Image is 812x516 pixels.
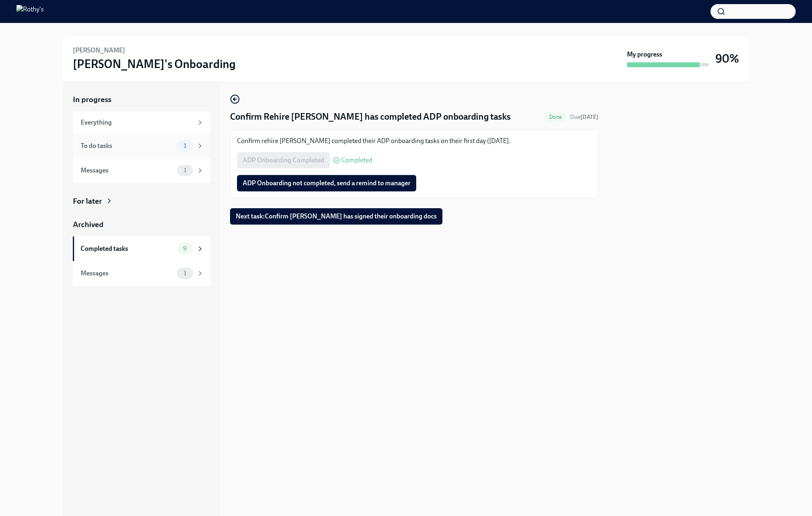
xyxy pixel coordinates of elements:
[341,157,372,164] span: Completed
[81,141,174,150] div: To do tasks
[73,219,210,230] a: Archived
[81,166,174,175] div: Messages
[73,94,210,105] a: In progress
[73,196,102,207] div: For later
[73,261,210,286] a: Messages1
[178,245,192,252] span: 9
[230,208,442,225] button: Next task:Confirm [PERSON_NAME] has signed their onboarding docs
[230,111,511,123] h4: Confirm Rehire [PERSON_NAME] has completed ADP onboarding tasks
[179,167,191,173] span: 1
[179,270,191,276] span: 1
[544,114,567,120] span: Done
[73,196,210,207] a: For later
[81,244,174,253] div: Completed tasks
[73,236,210,261] a: Completed tasks9
[73,111,210,134] a: Everything
[570,113,598,121] span: August 25th, 2025 09:00
[73,57,236,71] h3: [PERSON_NAME]'s Onboarding
[243,179,411,187] span: ADP Onboarding not completed, send a remind to manager
[237,136,591,145] p: Confirm rehire [PERSON_NAME] completed their ADP onboarding tasks on their first day ([DATE].
[715,51,739,66] h3: 90%
[627,50,662,59] strong: My progress
[73,46,125,55] h6: [PERSON_NAME]
[580,114,598,120] strong: [DATE]
[179,143,191,149] span: 1
[570,114,598,120] span: Due
[237,175,416,191] button: ADP Onboarding not completed, send a remind to manager
[73,134,210,158] a: To do tasks1
[16,5,44,18] img: Rothy's
[236,212,437,220] span: Next task : Confirm [PERSON_NAME] has signed their onboarding docs
[81,118,193,127] div: Everything
[73,158,210,183] a: Messages1
[81,269,174,278] div: Messages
